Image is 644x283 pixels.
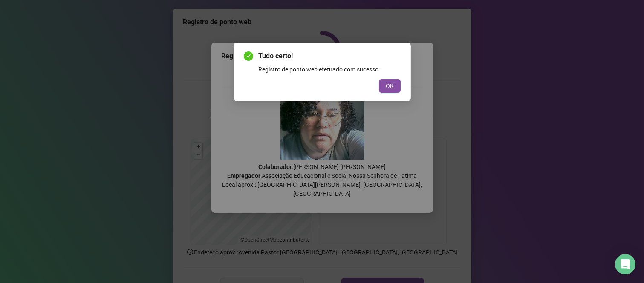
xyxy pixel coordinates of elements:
div: Registro de ponto web efetuado com sucesso. [258,65,401,74]
span: Tudo certo! [258,51,401,61]
span: OK [386,81,394,91]
button: OK [379,79,401,93]
div: Open Intercom Messenger [615,254,635,274]
span: check-circle [244,51,253,61]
